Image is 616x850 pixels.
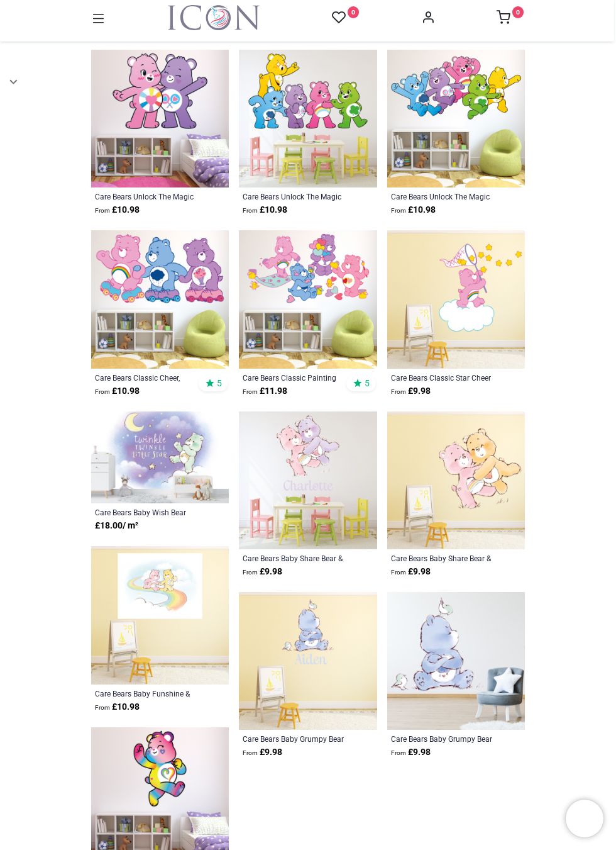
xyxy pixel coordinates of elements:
[243,388,258,395] span: From
[391,553,495,563] a: Care Bears Baby Share Bear & Tenderheart Bear Hugging
[243,207,258,214] span: From
[239,50,377,187] img: Care Bears Unlock The Magic Wall Sticker
[91,546,229,684] img: Care Bears Baby Funshine & Share Bears Wall Sticker
[239,592,377,730] img: Care Bears Baby Grumpy Bear Personalised Wall Sticker
[243,569,258,576] span: From
[243,204,287,216] strong: £ 10.98
[391,385,431,398] strong: £ 9.98
[243,746,282,759] strong: £ 9.98
[332,10,360,26] a: 0
[95,701,140,713] strong: £ 10.98
[497,14,524,24] a: 0
[348,6,360,18] sup: 0
[391,746,431,759] strong: £ 9.98
[217,377,222,389] span: 5
[95,207,110,214] span: From
[391,372,495,383] a: Care Bears Classic Star Cheer Bear
[243,734,347,744] a: Care Bears Baby Grumpy Bear
[91,230,229,368] img: Care Bears Classic Cheer, Grumpy & Share Bears Wall Sticker
[391,207,406,214] span: From
[91,50,229,187] img: Care Bears Unlock The Magic Share Bear & Hopeful Heart Bear Wall Sticker
[243,566,282,578] strong: £ 9.98
[391,749,406,756] span: From
[95,520,138,532] strong: £ 18.00 / m²
[391,734,495,744] a: Care Bears Baby Grumpy Bear
[387,411,525,549] img: Care Bears Baby Share Bear & Tenderheart Bear Hugging Wall Sticker
[243,191,347,201] a: Care Bears Unlock The Magic
[95,388,110,395] span: From
[391,569,406,576] span: From
[95,507,199,517] a: Care Bears Baby Wish Bear
[243,372,347,383] a: Care Bears Classic Painting
[95,191,199,201] a: Care Bears Unlock The Magic Share Bear & Hopeful Heart Bear
[243,749,258,756] span: From
[512,6,524,18] sup: 0
[95,704,110,711] span: From
[95,204,140,216] strong: £ 10.98
[391,388,406,395] span: From
[387,50,525,187] img: Care Bears Unlock The Magic Childrens Wall Sticker
[387,230,525,368] img: Care Bears Classic Star Cheer Bear Wall Sticker
[239,411,377,549] img: Care Bears Baby Share Bear & Sweet Dreams Bear Hug Personalised Wall Sticker
[95,372,199,383] a: Care Bears Classic Cheer, Grumpy & Share Bears
[168,5,260,30] img: Icon Wall Stickers
[365,377,370,389] span: 5
[91,411,229,504] img: Care Bears Baby Wish Bear Wall Mural
[421,14,435,24] a: Account Info
[566,800,603,837] iframe: Brevo live chat
[95,385,140,398] strong: £ 10.98
[95,688,199,698] a: Care Bears Baby Funshine & Share Bears
[391,566,431,578] strong: £ 9.98
[387,592,525,730] img: Care Bears Baby Grumpy Bear Wall Sticker
[391,204,436,216] strong: £ 10.98
[243,385,287,398] strong: £ 11.98
[168,5,260,30] a: Logo of Icon Wall Stickers
[391,191,495,201] a: Care Bears Unlock The Magic Childrens
[239,230,377,368] img: Care Bears Classic Painting Wall Sticker
[243,553,347,563] a: Care Bears Baby Share Bear & Sweet Dreams Bear Hug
